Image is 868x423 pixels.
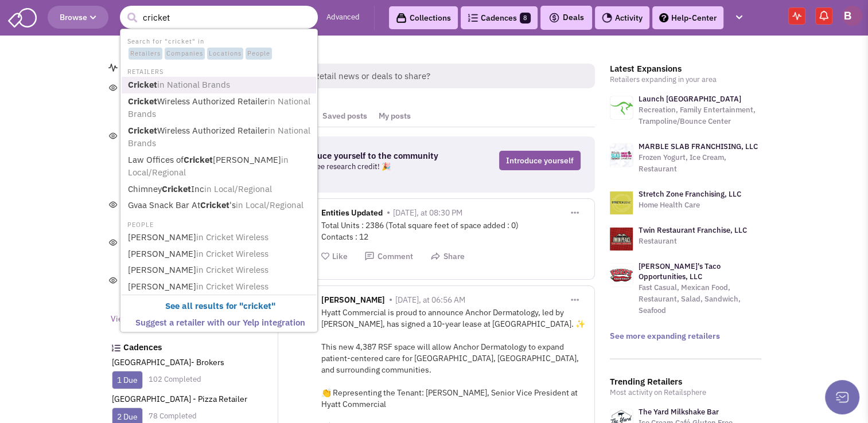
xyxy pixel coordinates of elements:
a: [PERSON_NAME]in Cricket Wireless [124,279,316,295]
p: Recreation, Family Entertainment, Trampoline/Bounce Center [639,104,761,127]
button: Like [321,251,348,262]
input: Search [120,6,318,29]
span: [DATE], at 06:56 AM [395,295,465,305]
img: icons_eye-open.png [108,83,118,92]
img: Cadences_logo.png [111,344,120,351]
a: MARBLE SLAB FRANCHISING, LLC [639,142,758,151]
a: [PERSON_NAME]'s Taco Opportunities, LLC [639,261,721,281]
li: RETAILERS [122,65,316,77]
span: Like [332,251,348,261]
a: My posts [373,105,417,127]
a: Activity [595,6,649,29]
li: Search for "cricket" in [122,34,316,61]
img: help.png [659,13,668,22]
img: Brett Michaels [842,6,862,26]
span: in Cricket Wireless [196,232,268,242]
span: Companies [165,48,205,60]
a: View all email activity [111,314,189,324]
a: See more expanding retailers [610,331,720,341]
a: Help-Center [652,6,723,29]
img: icons_eye-open.png [108,238,118,247]
img: SmartAdmin [8,6,37,28]
p: Most activity on Retailsphere [610,387,761,398]
span: Locations [207,48,243,60]
b: Cricket [128,125,157,136]
a: 2 Due [117,412,138,422]
a: CricketWireless Authorized Retailerin National Brands [124,94,316,122]
img: icon-collection-lavender-black.svg [396,13,407,23]
span: Deals [548,12,584,22]
span: in Local/Regional [236,199,303,210]
a: 78 Completed [149,411,197,421]
p: Restaurant [639,236,747,247]
a: Gvaa Snack Bar AtCricket'sin Local/Regional [124,198,316,213]
a: See all results for "cricket" [124,299,316,314]
img: home_email.png [108,64,118,72]
span: in Cricket Wireless [196,248,268,259]
p: Home Health Care [639,199,741,211]
span: in Local/Regional [204,183,272,194]
b: See all results for " " [165,300,275,311]
li: PEOPLE [122,218,316,230]
a: Suggest a retailer with our Yelp integration [124,315,316,331]
b: Cricket [200,199,229,210]
a: The Yard Milkshake Bar [639,407,719,417]
img: icon-deals.svg [548,11,560,25]
a: [PERSON_NAME]in Cricket Wireless [124,246,316,262]
span: 8 [520,13,531,23]
b: Cricket [128,96,157,107]
img: icons_eye-open.png [108,276,118,285]
a: Saved posts [317,105,373,127]
img: logo [610,144,633,167]
span: in National Brands [157,79,230,90]
span: Retailers [129,48,162,60]
span: in Cricket Wireless [196,264,268,275]
h3: Trending Retailers [610,377,761,387]
span: Entities Updated [321,207,383,221]
b: Cricket [162,183,191,194]
button: Browse [48,6,108,29]
p: Fast Casual, Mexican Food, Restaurant, Salad, Sandwich, Seafood [639,282,761,316]
img: logo [610,96,633,119]
button: Deals [545,10,587,25]
span: [PERSON_NAME] [321,295,385,308]
button: Comment [364,251,413,262]
span: in Cricket Wireless [196,281,268,292]
a: Introduce yourself [499,151,581,170]
img: icons_eye-open.png [108,131,118,140]
a: Twin Restaurant Franchise, LLC [639,225,747,235]
h3: Latest Expansions [610,64,761,74]
span: Browse [60,12,96,22]
button: Share [430,251,465,262]
h3: Cadences [123,342,263,352]
b: Cricket [128,79,157,90]
b: cricket [243,300,271,311]
a: Law Offices ofCricket[PERSON_NAME]in Local/Regional [124,152,316,181]
a: [GEOGRAPHIC_DATA] - Pizza Retailer [112,394,247,404]
a: Cadences8 [461,6,538,29]
span: Retail news or deals to share? [304,64,595,88]
a: 1 Due [117,375,138,385]
p: Get a free research credit! 🎉 [292,161,454,173]
b: Suggest a retailer with our Yelp integration [135,317,305,328]
a: Stretch Zone Franchising, LLC [639,189,741,199]
a: ChimneyCricketIncin Local/Regional [124,182,316,197]
img: Cadences_logo.png [468,14,478,22]
p: Retailers expanding in your area [610,74,761,85]
img: logo [610,191,633,214]
img: logo [610,264,633,287]
a: Advanced [326,12,360,23]
a: Cricketin National Brands [124,77,316,93]
img: Activity.png [602,13,612,23]
span: [DATE], at 08:30 PM [393,207,462,218]
p: Frozen Yogurt, Ice Cream, Restaurant [639,152,761,175]
a: [PERSON_NAME]in Cricket Wireless [124,230,316,245]
span: People [246,48,272,60]
b: Cricket [184,154,213,165]
img: icons_eye-open.png [108,200,118,209]
img: logo [610,228,633,250]
a: Collections [389,6,458,29]
a: Launch [GEOGRAPHIC_DATA] [639,94,741,104]
a: CricketWireless Authorized Retailerin National Brands [124,123,316,151]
